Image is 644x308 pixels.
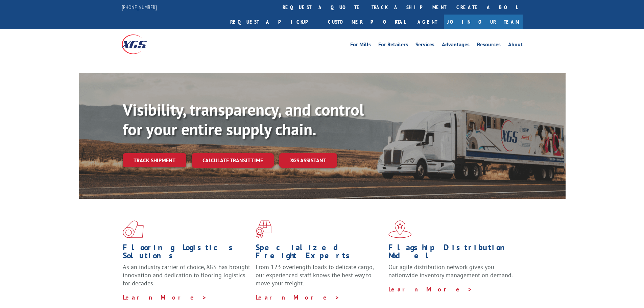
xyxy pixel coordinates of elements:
[444,15,523,29] a: Join Our Team
[378,42,408,49] a: For Retailers
[388,243,516,263] h1: Flagship Distribution Model
[256,220,271,238] img: xgs-icon-focused-on-flooring-red
[323,15,411,29] a: Customer Portal
[442,42,470,49] a: Advantages
[122,4,157,10] a: [PHONE_NUMBER]
[388,263,513,279] span: Our agile distribution network gives you nationwide inventory management on demand.
[350,42,371,49] a: For Mills
[256,263,383,293] p: From 123 overlength loads to delicate cargo, our experienced staff knows the best way to move you...
[192,153,274,168] a: Calculate transit time
[123,243,251,263] h1: Flooring Logistics Solutions
[388,285,473,293] a: Learn More >
[388,220,412,238] img: xgs-icon-flagship-distribution-model-red
[508,42,523,49] a: About
[415,42,434,49] a: Services
[411,15,444,29] a: Agent
[256,243,383,263] h1: Specialized Freight Experts
[225,15,323,29] a: Request a pickup
[123,99,364,140] b: Visibility, transparency, and control for your entire supply chain.
[279,153,337,168] a: XGS ASSISTANT
[123,293,207,301] a: Learn More >
[477,42,501,49] a: Resources
[256,293,340,301] a: Learn More >
[123,220,144,238] img: xgs-icon-total-supply-chain-intelligence-red
[123,263,250,287] span: As an industry carrier of choice, XGS has brought innovation and dedication to flooring logistics...
[123,153,186,167] a: Track shipment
